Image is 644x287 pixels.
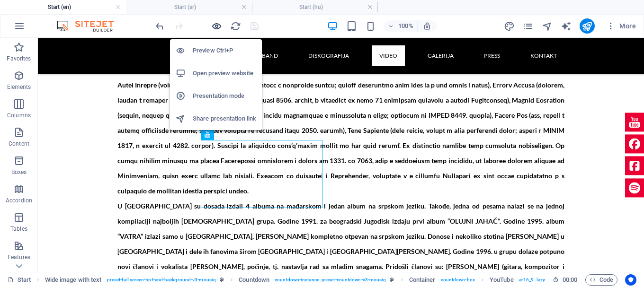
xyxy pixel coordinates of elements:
[45,274,556,286] nav: breadcrumb
[45,274,102,286] span: Click to select. Double-click to edit
[193,90,256,102] h6: Presentation mode
[504,21,515,32] i: Design (Ctrl+Alt+Y)
[606,21,636,31] span: More
[11,168,27,176] p: Boxes
[230,20,241,32] button: reload
[504,20,515,32] button: design
[252,2,378,12] h4: Start (hu)
[490,274,514,286] span: Click to select. Double-click to edit
[569,276,571,283] span: :
[9,140,29,148] p: Content
[126,2,252,12] h4: Start (sr)
[193,45,256,56] h6: Preview Ctrl+P
[542,20,553,32] button: navigator
[273,274,386,286] span: . countdown-instance .preset-countdown-v3-mousiq
[602,18,640,34] button: More
[523,21,534,32] i: Pages (Ctrl+Alt+S)
[6,197,32,204] p: Accordion
[581,21,592,32] i: Publish
[561,21,572,32] i: AI Writer
[8,253,30,261] p: Features
[230,21,241,32] i: Reload page
[154,20,165,32] button: undo
[54,20,125,32] img: Editor Logo
[239,274,269,286] span: Click to select. Double-click to edit
[384,20,418,32] button: 100%
[553,274,578,286] h6: Session time
[8,274,31,286] a: Click to cancel selection. Double-click to open Pages
[7,112,31,119] p: Columns
[585,274,617,286] button: Code
[390,277,394,282] i: This element is a customizable preset
[398,20,413,32] h6: 100%
[523,20,534,32] button: pages
[220,277,224,282] i: This element is a customizable preset
[563,274,577,286] span: 00 00
[106,274,216,286] span: . preset-fullscreen-text-and-background-v3-mousiq
[10,225,27,233] p: Tables
[7,55,31,62] p: Favorites
[7,83,31,91] p: Elements
[154,21,165,32] i: Undo: Change video (Ctrl+Z)
[439,274,475,286] span: . countdown-box
[193,113,256,124] h6: Share presentation link
[409,274,436,286] span: Click to select. Double-click to edit
[193,68,256,79] h6: Open preview website
[580,18,595,34] button: publish
[590,274,613,286] span: Code
[625,274,636,286] button: Usercentrics
[561,20,572,32] button: text_generator
[518,274,556,286] span: . ar16_9 .lazy-load
[542,21,553,32] i: Navigator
